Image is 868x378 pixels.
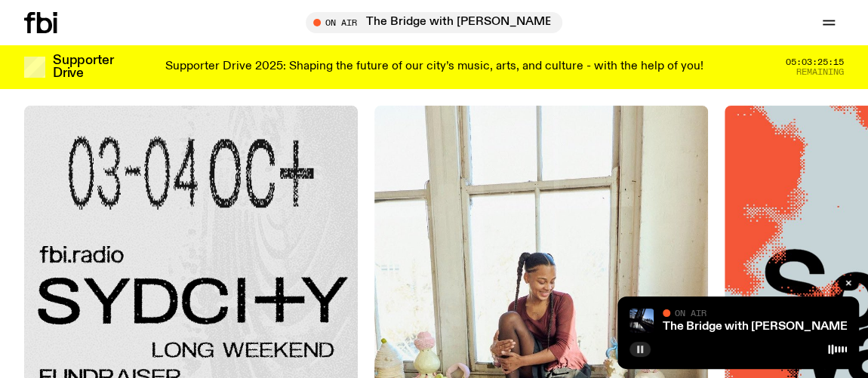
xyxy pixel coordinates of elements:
span: On Air [675,308,706,318]
span: Remaining [796,68,844,76]
img: People climb Sydney's Harbour Bridge [629,309,654,333]
h3: Supporter Drive [53,54,113,80]
h2: Features [24,63,143,91]
p: Supporter Drive 2025: Shaping the future of our city’s music, arts, and culture - with the help o... [165,60,703,74]
a: The Bridge with [PERSON_NAME] [663,321,851,333]
button: On AirThe Bridge with [PERSON_NAME] [306,12,562,33]
span: 05:03:25:15 [786,58,844,66]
